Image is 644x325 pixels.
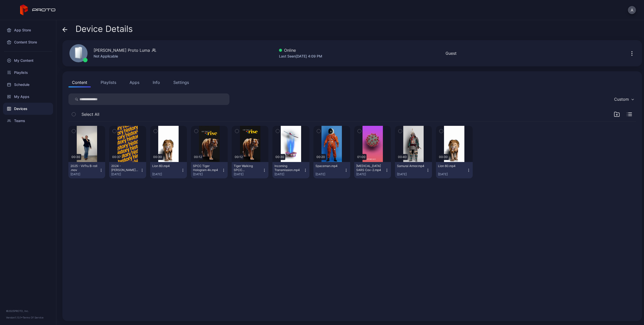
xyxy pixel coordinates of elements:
[111,164,139,172] div: 2024 - Stumberg Venture Competition - By The Numbers Video.mp4
[3,36,53,48] a: Content Store
[436,162,473,178] button: Lion 60.mp4[DATE]
[193,164,221,172] div: SPCC Tiger Hologram 4k.mp4
[612,93,636,105] button: Custom
[279,47,322,53] div: Online
[126,77,143,87] button: Apps
[274,164,302,172] div: Incoming Transmission.mp4
[109,162,146,178] button: 2024 - [PERSON_NAME] Venture Competition - By The Numbers Video.mp4[DATE]
[279,53,322,59] div: Last Seen [DATE] 4:09 PM
[313,162,350,178] button: Spaceman.mp4[DATE]
[152,172,181,176] div: [DATE]
[628,6,636,14] button: A
[356,164,384,172] div: Covid-19 SARS Cov-2.mp4
[94,53,156,59] div: Not Applicable
[274,172,303,176] div: [DATE]
[191,162,228,178] button: SPCC Tiger Hologram 4k.mp4[DATE]
[3,55,53,67] a: My Content
[234,164,261,172] div: Tiger Walking SPCC Hologram.mp4
[3,103,53,115] a: Devices
[354,162,391,178] button: [MEDICAL_DATA] SARS Cov-2.mp4[DATE]
[315,172,344,176] div: [DATE]
[111,172,140,176] div: [DATE]
[356,172,385,176] div: [DATE]
[3,91,53,103] a: My Apps
[70,172,99,176] div: [DATE]
[3,79,53,91] a: Schedule
[97,77,120,87] button: Playlists
[23,316,44,319] a: Terms Of Service
[395,162,432,178] button: Samurai Armor.mp4[DATE]
[3,67,53,79] a: Playlists
[272,162,309,178] button: Incoming Transmission.mp4[DATE]
[397,172,426,176] div: [DATE]
[152,164,180,168] div: Lion 60.mp4
[68,162,105,178] button: 2025 - VirTru B-roll .mov[DATE]
[232,162,268,178] button: Tiger Walking SPCC Hologram.mp4[DATE]
[153,79,160,85] div: Info
[3,24,53,36] a: App Store
[150,162,187,178] button: Lion 60.mp4[DATE]
[193,172,222,176] div: [DATE]
[3,115,53,127] a: Teams
[6,309,50,313] div: © 2025 PROTO, Inc.
[170,77,192,87] button: Settings
[315,164,343,168] div: Spaceman.mp4
[75,24,133,34] span: Device Details
[438,164,466,168] div: Lion 60.mp4
[173,79,189,85] div: Settings
[82,111,99,117] span: Select All
[397,164,425,168] div: Samurai Armor.mp4
[234,172,262,176] div: [DATE]
[94,47,150,53] div: [PERSON_NAME] Proto Luma
[6,316,23,319] span: Version 1.13.1 •
[70,164,98,172] div: 2025 - VirTru B-roll .mov
[614,97,629,102] div: Custom
[68,77,91,87] button: Content
[438,172,467,176] div: [DATE]
[149,77,164,87] button: Info
[446,50,457,56] div: Guest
